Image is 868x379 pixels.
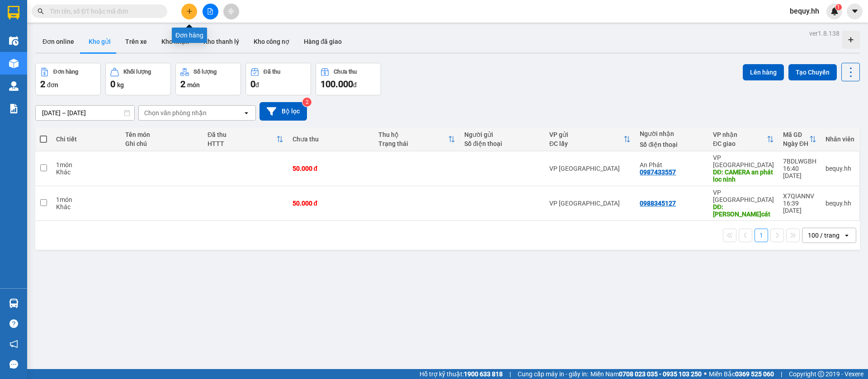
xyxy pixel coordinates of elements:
[778,127,821,151] th: Toggle SortBy
[203,127,288,151] th: Toggle SortBy
[842,31,860,49] div: Tạo kho hàng mới
[56,203,116,211] div: Khác
[374,127,460,151] th: Toggle SortBy
[735,370,774,378] strong: 0369 525 060
[302,98,311,107] sup: 2
[619,370,702,378] strong: 0708 023 035 - 0935 103 250
[9,319,18,328] span: question-circle
[353,81,357,89] span: đ
[783,5,826,17] span: bequy.hh
[708,127,778,151] th: Toggle SortBy
[50,6,156,16] input: Tìm tên, số ĐT hoặc mã đơn
[172,28,207,43] div: Đơn hàng
[518,369,588,379] span: Cung cấp máy in - giấy in:
[203,4,218,19] button: file-add
[292,200,369,207] div: 50.000 đ
[9,81,19,91] img: warehouse-icon
[783,192,816,200] div: X7QIANNV
[704,372,707,376] span: ⚪️
[788,64,837,80] button: Tạo Chuyến
[9,59,19,68] img: warehouse-icon
[81,31,118,52] button: Kho gửi
[186,8,193,14] span: plus
[38,8,44,14] span: search
[851,7,859,15] span: caret-down
[713,131,767,138] div: VP nhận
[709,369,774,379] span: Miền Bắc
[321,79,353,89] span: 100.000
[316,63,381,95] button: Chưa thu100.000đ
[264,69,280,75] div: Đã thu
[40,79,45,89] span: 2
[549,131,623,138] div: VP gửi
[36,106,134,120] input: Select a date range.
[640,141,704,148] div: Số điện thoại
[35,63,101,95] button: Đơn hàng2đơn
[243,109,250,117] svg: open
[826,200,854,207] div: bequy.hh
[640,168,676,176] div: 0987433557
[292,136,369,143] div: Chưa thu
[464,131,540,138] div: Người gửi
[208,140,276,147] div: HTTT
[125,140,198,147] div: Ghi chú
[53,69,78,75] div: Đơn hàng
[144,108,207,117] div: Chọn văn phòng nhận
[334,69,357,75] div: Chưa thu
[549,165,631,172] div: VP [GEOGRAPHIC_DATA]
[549,200,631,207] div: VP [GEOGRAPHIC_DATA]
[259,102,307,121] button: Bộ lọc
[154,31,196,52] button: Kho nhận
[125,131,198,138] div: Tên món
[118,31,154,52] button: Trên xe
[105,63,171,95] button: Khối lượng0kg
[640,200,676,207] div: 0988345127
[117,81,124,89] span: kg
[180,79,185,89] span: 2
[9,340,18,348] span: notification
[464,140,540,147] div: Số điện thoại
[255,81,259,89] span: đ
[743,64,784,80] button: Lên hàng
[56,196,116,203] div: 1 món
[713,189,774,203] div: VP [GEOGRAPHIC_DATA]
[549,140,623,147] div: ĐC lấy
[808,231,840,240] div: 100 / trang
[35,31,81,52] button: Đơn online
[56,168,116,176] div: Khác
[713,203,774,218] div: DĐ: hung cuong b.cát
[640,130,704,137] div: Người nhận
[818,371,824,377] span: copyright
[378,131,448,138] div: Thu hộ
[181,4,197,19] button: plus
[9,104,19,113] img: solution-icon
[826,136,854,143] div: Nhân viên
[640,161,704,168] div: An Phát
[835,4,842,10] sup: 1
[56,136,116,143] div: Chi tiết
[193,69,217,75] div: Số lượng
[223,4,239,19] button: aim
[9,360,18,369] span: message
[297,31,349,52] button: Hàng đã giao
[208,131,276,138] div: Đã thu
[545,127,635,151] th: Toggle SortBy
[783,140,809,147] div: Ngày ĐH
[713,168,774,183] div: DĐ: CAMERA an phát loc ninh
[246,31,297,52] button: Kho công nợ
[783,165,816,179] div: 16:40 [DATE]
[207,8,213,14] span: file-add
[420,369,503,379] span: Hỗ trợ kỹ thuật:
[830,7,839,15] img: icon-new-feature
[228,8,234,14] span: aim
[590,369,702,379] span: Miền Nam
[47,81,58,89] span: đơn
[713,140,767,147] div: ĐC giao
[464,370,503,378] strong: 1900 633 818
[9,36,19,46] img: warehouse-icon
[9,299,19,308] img: warehouse-icon
[783,131,809,138] div: Mã GD
[509,369,511,379] span: |
[250,79,255,89] span: 0
[175,63,241,95] button: Số lượng2món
